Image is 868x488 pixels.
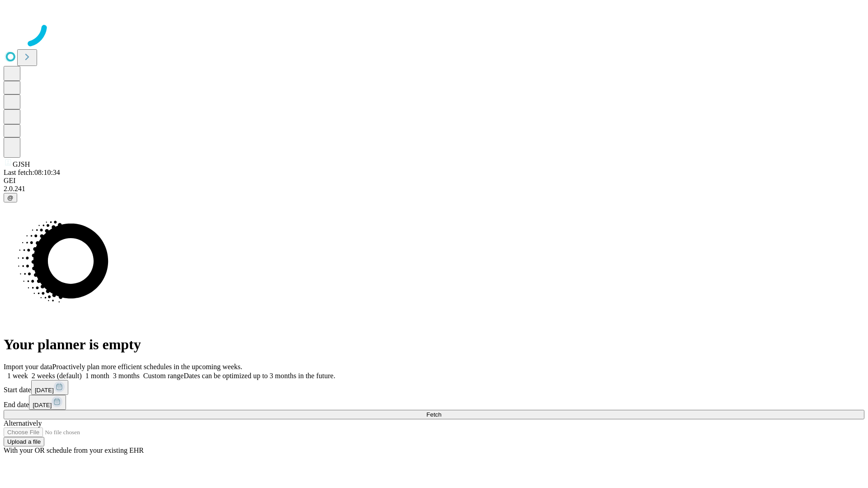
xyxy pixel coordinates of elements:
[4,437,44,446] button: Upload a file
[4,185,864,193] div: 2.0.241
[426,411,441,418] span: Fetch
[4,395,864,410] div: End date
[143,372,184,380] span: Custom range
[13,160,30,168] span: GJSH
[4,419,42,427] span: Alternatively
[4,169,60,176] span: Last fetch: 08:10:34
[4,410,864,419] button: Fetch
[35,387,54,394] span: [DATE]
[7,194,14,201] span: @
[31,380,68,395] button: [DATE]
[4,336,864,353] h1: Your planner is empty
[7,372,28,380] span: 1 week
[4,380,864,395] div: Start date
[29,395,66,410] button: [DATE]
[52,363,242,371] span: Proactively plan more efficient schedules in the upcoming weeks.
[32,372,82,380] span: 2 weeks (default)
[4,446,144,454] span: With your OR schedule from your existing EHR
[85,372,109,380] span: 1 month
[4,193,17,202] button: @
[4,363,52,371] span: Import your data
[184,372,335,380] span: Dates can be optimized up to 3 months in the future.
[33,402,52,408] span: [DATE]
[113,372,140,380] span: 3 months
[4,177,864,185] div: GEI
